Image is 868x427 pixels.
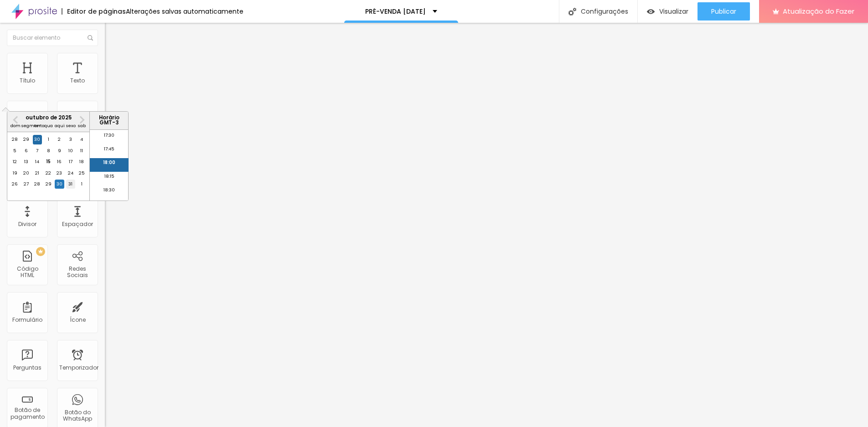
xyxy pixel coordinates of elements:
[104,173,114,179] font: 18:15
[21,157,31,166] div: Choose segunda-feira, 13 de outubro de 2025
[67,265,88,279] font: Redes Sociais
[638,2,697,21] button: Visualizar
[26,114,72,121] font: outubro de 2025
[105,23,868,427] iframe: Editor
[66,180,75,189] div: Choose sexta-feira, 31 de outubro de 2025
[581,7,628,16] font: Configurações
[44,135,53,144] div: Choose quarta-feira, 1 de outubro de 2025
[44,157,53,166] div: Choose quarta-feira, 15 de outubro de 2025
[34,123,41,129] font: ter
[55,180,64,189] div: Choose quinta-feira, 30 de outubro de 2025
[10,180,20,189] div: Choose domingo, 26 de outubro de 2025
[77,135,86,144] div: Choose sábado, 4 de outubro de 2025
[8,113,23,127] button: Mês anterior
[33,180,42,189] div: Choose terça-feira, 28 de outubro de 2025
[77,157,86,166] div: Choose sábado, 18 de outubro de 2025
[55,135,64,144] div: Choose quinta-feira, 2 de outubro de 2025
[365,7,426,16] font: PRÉ-VENDA [DATE]
[13,364,41,371] font: Perguntas
[18,220,36,228] font: Divisor
[66,146,75,155] div: Choose sexta-feira, 10 de outubro de 2025
[10,146,20,155] div: Choose domingo, 5 de outubro de 2025
[66,123,76,129] font: sexo
[10,157,20,166] div: Choose domingo, 12 de outubro de 2025
[44,146,53,155] div: Choose quarta-feira, 8 de outubro de 2025
[55,123,65,129] font: aqui
[10,134,88,190] div: month 2025-10
[659,7,688,16] font: Visualizar
[67,7,126,16] font: Editor de páginas
[59,364,98,371] font: Temporizador
[7,30,98,46] input: Buscar elemento
[10,406,45,420] font: Botão de pagamento
[104,146,114,152] font: 17:45
[66,135,75,144] div: Choose sexta-feira, 3 de outubro de 2025
[103,187,115,193] font: 18:30
[99,114,119,121] font: Horário
[33,135,42,144] div: Choose terça-feira, 30 de setembro de 2025
[63,408,92,422] font: Botão do WhatsApp
[126,7,243,16] font: Alterações salvas automaticamente
[21,169,31,178] div: Choose segunda-feira, 20 de outubro de 2025
[697,2,750,21] button: Publicar
[33,157,42,166] div: Choose terça-feira, 14 de outubro de 2025
[55,157,64,166] div: Choose quinta-feira, 16 de outubro de 2025
[647,8,655,15] img: view-1.svg
[55,169,64,178] div: Choose quinta-feira, 23 de outubro de 2025
[77,169,86,178] div: Choose sábado, 25 de outubro de 2025
[783,6,854,16] font: Atualização do Fazer
[10,135,20,144] div: Choose domingo, 28 de setembro de 2025
[44,123,53,129] font: qua
[103,159,115,165] font: 18:00
[66,157,75,166] div: Choose sexta-feira, 17 de outubro de 2025
[62,220,93,228] font: Espaçador
[88,35,93,41] img: Ícone
[75,113,89,127] button: Próximo mês
[77,180,86,189] div: Choose sábado, 1 de novembro de 2025
[70,77,85,84] font: Texto
[21,135,31,144] div: Choose segunda-feira, 29 de setembro de 2025
[10,169,20,178] div: Choose domingo, 19 de outubro de 2025
[99,119,112,126] font: GMT
[70,316,86,324] font: Ícone
[33,169,42,178] div: Choose terça-feira, 21 de outubro de 2025
[20,77,35,84] font: Título
[12,316,42,324] font: Formulário
[77,146,86,155] div: Choose sábado, 11 de outubro de 2025
[66,169,75,178] div: Choose sexta-feira, 24 de outubro de 2025
[17,265,38,279] font: Código HTML
[104,132,114,138] font: 17:30
[33,146,42,155] div: Choose terça-feira, 7 de outubro de 2025
[568,8,576,15] img: Ícone
[44,169,53,178] div: Choose quarta-feira, 22 de outubro de 2025
[21,180,31,189] div: Choose segunda-feira, 27 de outubro de 2025
[55,146,64,155] div: Choose quinta-feira, 9 de outubro de 2025
[21,146,31,155] div: Choose segunda-feira, 6 de outubro de 2025
[711,7,736,16] font: Publicar
[44,180,53,189] div: Choose quarta-feira, 29 de outubro de 2025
